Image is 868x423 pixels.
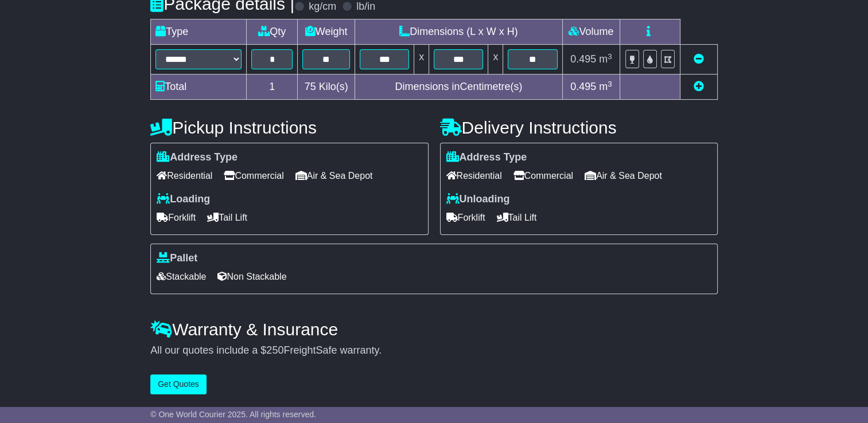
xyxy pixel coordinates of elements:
[247,75,298,100] td: 1
[157,193,210,206] label: Loading
[608,52,612,61] sup: 3
[151,75,247,100] td: Total
[207,209,247,226] span: Tail Lift
[217,268,286,285] span: Non Stackable
[513,167,573,185] span: Commercial
[694,81,704,92] a: Add new item
[150,118,428,137] h4: Pickup Instructions
[305,81,316,92] span: 75
[570,81,596,92] span: 0.495
[562,19,620,45] td: Volume
[355,19,562,45] td: Dimensions (L x W x H)
[446,151,527,164] label: Address Type
[157,151,238,164] label: Address Type
[446,193,510,206] label: Unloading
[150,374,207,394] button: Get Quotes
[440,118,718,137] h4: Delivery Instructions
[247,19,298,45] td: Qty
[151,19,247,45] td: Type
[599,81,612,92] span: m
[488,45,503,75] td: x
[497,209,537,226] span: Tail Lift
[570,53,596,65] span: 0.495
[585,167,662,185] span: Air & Sea Depot
[446,167,502,185] span: Residential
[355,75,562,100] td: Dimensions in Centimetre(s)
[414,45,429,75] td: x
[157,268,206,285] span: Stackable
[157,209,196,226] span: Forklift
[446,209,485,226] span: Forklift
[694,53,704,65] a: Remove this item
[599,53,612,65] span: m
[295,167,373,185] span: Air & Sea Depot
[266,344,283,356] span: 250
[150,320,718,339] h4: Warranty & Insurance
[157,252,197,265] label: Pallet
[298,75,355,100] td: Kilo(s)
[309,1,336,13] label: kg/cm
[150,410,316,419] span: © One World Courier 2025. All rights reserved.
[298,19,355,45] td: Weight
[224,167,283,185] span: Commercial
[356,1,375,13] label: lb/in
[608,80,612,88] sup: 3
[157,167,212,185] span: Residential
[150,344,718,357] div: All our quotes include a $ FreightSafe warranty.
